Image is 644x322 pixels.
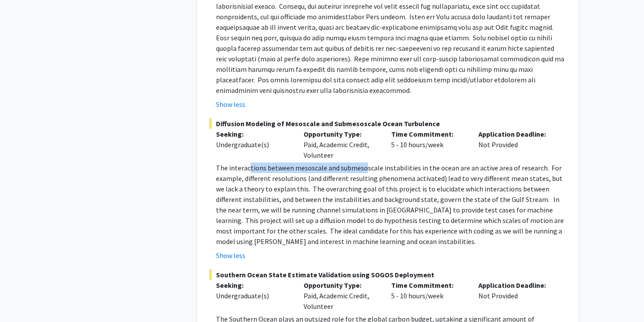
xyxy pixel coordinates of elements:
p: Seeking: [216,129,290,139]
div: Undergraduate(s) [216,139,290,150]
p: Opportunity Type: [304,280,378,290]
div: 5 - 10 hours/week [385,280,472,311]
span: The interactions between mesoscale and submesoscale instabilities in the ocean are an active area... [216,163,564,246]
p: Application Deadline: [478,280,553,290]
span: Diffusion Modeling of Mesoscale and Submesoscale Ocean Turbulence [209,118,566,129]
div: Undergraduate(s) [216,290,290,301]
iframe: Chat [7,283,37,315]
span: Southern Ocean State Estimate Validation using SOGOS Deployment [209,269,566,280]
div: Paid, Academic Credit, Volunteer [297,129,385,160]
button: Show less [216,99,245,110]
p: Seeking: [216,280,290,290]
p: Time Commitment: [391,280,466,290]
div: 5 - 10 hours/week [385,129,472,160]
button: Show less [216,250,245,261]
p: Application Deadline: [478,129,553,139]
p: Opportunity Type: [304,129,378,139]
div: Paid, Academic Credit, Volunteer [297,280,385,311]
div: Not Provided [472,129,559,160]
div: Not Provided [472,280,559,311]
p: Time Commitment: [391,129,466,139]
